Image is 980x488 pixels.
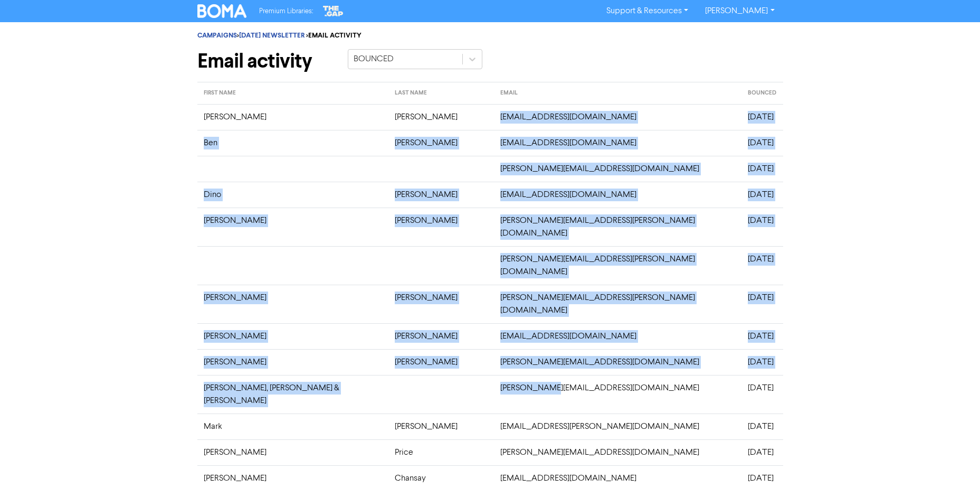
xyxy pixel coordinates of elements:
td: [PERSON_NAME] [388,349,494,375]
td: Mark [197,414,389,439]
td: [DATE] [741,439,783,465]
td: [DATE] [741,349,783,375]
a: [DATE] NEWSLETTER [239,31,305,40]
td: [PERSON_NAME][EMAIL_ADDRESS][PERSON_NAME][DOMAIN_NAME] [494,246,741,285]
div: BOUNCED [354,53,394,65]
td: [DATE] [741,182,783,208]
div: > > EMAIL ACTIVITY [197,31,783,41]
td: [EMAIL_ADDRESS][DOMAIN_NAME] [494,104,741,130]
td: [PERSON_NAME][EMAIL_ADDRESS][DOMAIN_NAME] [494,349,741,375]
iframe: Chat Widget [927,437,980,488]
td: [EMAIL_ADDRESS][PERSON_NAME][DOMAIN_NAME] [494,414,741,439]
td: [EMAIL_ADDRESS][DOMAIN_NAME] [494,182,741,208]
th: BOUNCED [741,82,783,105]
td: Dino [197,182,389,208]
td: [PERSON_NAME] [197,439,389,465]
img: The Gap [321,4,345,18]
td: [PERSON_NAME] [388,285,494,323]
td: [PERSON_NAME] [388,323,494,349]
td: [EMAIL_ADDRESS][DOMAIN_NAME] [494,323,741,349]
h1: Email activity [197,49,332,73]
td: Ben [197,130,389,156]
td: [DATE] [741,285,783,323]
td: [DATE] [741,104,783,130]
td: [PERSON_NAME] [197,349,389,375]
td: [PERSON_NAME] [388,414,494,439]
td: [PERSON_NAME] [388,130,494,156]
td: [PERSON_NAME][EMAIL_ADDRESS][PERSON_NAME][DOMAIN_NAME] [494,285,741,323]
td: Price [388,439,494,465]
td: [PERSON_NAME], [PERSON_NAME] & [PERSON_NAME] [197,375,389,414]
td: [PERSON_NAME] [197,323,389,349]
td: [DATE] [741,130,783,156]
td: [PERSON_NAME] [197,104,389,130]
img: BOMA Logo [197,4,247,18]
td: [PERSON_NAME] [388,104,494,130]
td: [DATE] [741,414,783,439]
a: CAMPAIGNS [197,31,237,40]
td: [DATE] [741,246,783,285]
td: [DATE] [741,323,783,349]
td: [PERSON_NAME] [388,208,494,246]
td: [PERSON_NAME] [197,208,389,246]
a: Support & Resources [598,3,697,20]
td: [PERSON_NAME][EMAIL_ADDRESS][DOMAIN_NAME] [494,156,741,182]
td: [PERSON_NAME][EMAIL_ADDRESS][DOMAIN_NAME] [494,439,741,465]
th: LAST NAME [388,82,494,105]
a: [PERSON_NAME] [697,3,783,20]
td: [PERSON_NAME] [388,182,494,208]
td: [DATE] [741,375,783,414]
th: FIRST NAME [197,82,389,105]
td: [PERSON_NAME][EMAIL_ADDRESS][PERSON_NAME][DOMAIN_NAME] [494,208,741,246]
td: [PERSON_NAME][EMAIL_ADDRESS][DOMAIN_NAME] [494,375,741,414]
td: [PERSON_NAME] [197,285,389,323]
td: [EMAIL_ADDRESS][DOMAIN_NAME] [494,130,741,156]
span: Premium Libraries: [259,8,313,15]
td: [DATE] [741,156,783,182]
td: [DATE] [741,208,783,246]
th: EMAIL [494,82,741,105]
